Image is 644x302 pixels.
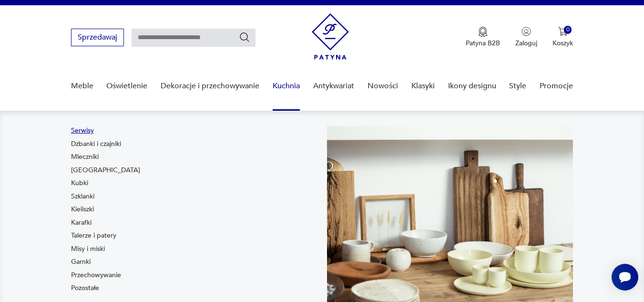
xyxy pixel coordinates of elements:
a: Promocje [540,68,573,104]
img: Patyna - sklep z meblami i dekoracjami vintage [312,13,349,60]
img: Ikona medalu [478,27,488,37]
div: 0 [564,26,572,34]
a: Szklanki [71,192,94,201]
a: Klasyki [411,68,435,104]
button: Sprzedawaj [71,29,124,46]
p: Koszyk [552,39,573,48]
a: Pozostałe [71,283,99,293]
a: [GEOGRAPHIC_DATA] [71,166,140,175]
a: Ikony designu [448,68,496,104]
img: Ikonka użytkownika [521,27,531,36]
button: Szukaj [239,31,250,43]
iframe: Smartsupp widget button [612,264,638,291]
a: Oświetlenie [106,68,147,104]
a: Nowości [368,68,398,104]
a: Mleczniki [71,152,99,162]
a: Talerze i patery [71,231,116,240]
button: 0Koszyk [552,27,573,48]
button: Patyna B2B [466,27,500,48]
a: Style [509,68,526,104]
p: Patyna B2B [466,39,500,48]
a: Kubki [71,178,88,188]
a: Meble [71,68,93,104]
a: Kieliszki [71,205,94,214]
a: Kuchnia [273,68,300,104]
a: Misy i miski [71,244,105,254]
img: Ikona koszyka [558,27,568,36]
a: Przechowywanie [71,271,121,280]
a: Sprzedawaj [71,35,124,42]
p: Zaloguj [515,39,537,48]
a: Garnki [71,257,91,267]
a: Karafki [71,218,92,228]
a: Ikona medaluPatyna B2B [466,27,500,48]
a: Dekoracje i przechowywanie [161,68,259,104]
a: Serwisy [71,126,94,135]
a: Dzbanki i czajniki [71,139,121,149]
button: Zaloguj [515,27,537,48]
a: Antykwariat [313,68,354,104]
